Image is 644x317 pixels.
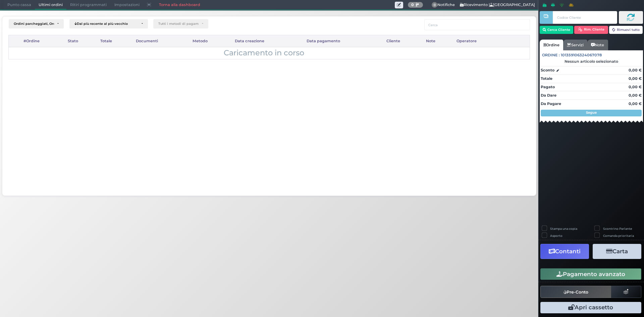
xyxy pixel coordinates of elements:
span: Punto cassa [4,0,35,10]
span: Ultimi ordini [35,0,66,10]
span: 0 [432,2,438,8]
a: Note [587,40,608,50]
strong: Da Dare [541,93,556,98]
span: Caricamento in corso [224,47,304,59]
button: Contanti [540,244,589,259]
input: Cerca [424,19,530,30]
div: Nessun articolo selezionato [540,59,643,64]
div: Data pagamento [304,35,383,47]
span: Ordine : [542,52,560,58]
label: Stampa una copia [550,226,577,231]
strong: Segue [586,110,597,115]
button: Pre-Conto [540,286,611,298]
strong: 0,00 € [629,93,642,98]
span: 101359106324067078 [561,52,602,58]
input: Codice Cliente [553,11,617,24]
button: Ordini parcheggiati, Ordini aperti, Ordini chiusi [9,19,64,29]
strong: 0,00 € [629,101,642,106]
button: Rim. Cliente [574,26,608,34]
strong: 0,00 € [629,85,642,89]
label: Scontrino Parlante [603,226,632,231]
a: Ordine [540,40,563,50]
div: Cliente [384,35,423,47]
a: Servizi [563,40,587,50]
strong: Pagato [541,85,555,89]
span: Ritiri programmati [66,0,110,10]
button: Rimuovi tutto [609,26,643,34]
b: 0 [411,2,414,7]
strong: 0,00 € [629,68,642,72]
span: Impostazioni [111,0,143,10]
label: Comanda prioritaria [603,233,634,238]
div: Note [423,35,453,47]
div: Metodo [190,35,232,47]
div: Documenti [133,35,190,47]
button: Carta [593,244,641,259]
div: Tutti i metodi di pagamento [158,22,199,26]
strong: Sconto [541,67,554,73]
button: Apri cassetto [540,302,641,313]
strong: Da Pagare [541,101,561,106]
div: Data creazione [232,35,304,47]
button: Pagamento avanzato [540,268,641,280]
button: Tutti i metodi di pagamento [153,19,208,29]
div: Stato [65,35,97,47]
button: Cerca Cliente [540,26,574,34]
div: Totale [98,35,133,47]
div: Dal più recente al più vecchio [74,22,138,26]
a: Torna alla dashboard [155,0,204,10]
div: Operatore [454,35,506,47]
strong: Totale [541,76,552,81]
label: Asporto [550,233,562,238]
button: Dal più recente al più vecchio [69,19,148,29]
div: #Ordine [20,35,65,47]
div: Ordini parcheggiati, Ordini aperti, Ordini chiusi [14,22,54,26]
strong: 0,00 € [629,76,642,81]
